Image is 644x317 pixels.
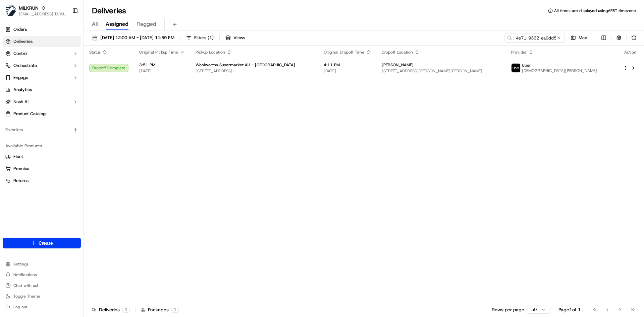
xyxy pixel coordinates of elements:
button: Settings [3,259,81,269]
input: Type to search [504,33,565,43]
span: Engage [13,75,28,81]
button: Chat with us! [3,281,81,290]
span: Notifications [13,272,37,278]
span: Status [89,50,101,55]
div: Available Products [3,141,81,151]
span: Product Catalog [13,111,46,117]
span: Provider [511,50,527,55]
button: Views [222,33,248,43]
h1: Deliveries [92,5,126,16]
span: [DATE] 12:00 AM - [DATE] 11:59 PM [100,35,174,41]
button: Refresh [629,33,639,43]
button: Fleet [3,151,81,162]
span: All times are displayed using AEST timezone [554,8,636,13]
button: MILKRUN [19,5,39,11]
button: Filters(1) [183,33,217,43]
div: 1 [122,307,130,313]
button: Map [568,33,590,43]
span: Filters [194,35,214,41]
button: MILKRUNMILKRUN[EMAIL_ADDRESS][DOMAIN_NAME] [3,3,69,19]
span: All [92,20,98,28]
span: Deliveries [13,38,33,45]
p: Rows per page [492,306,524,313]
span: Nash AI [13,99,29,105]
span: Analytics [13,87,32,93]
button: [EMAIL_ADDRESS][DOMAIN_NAME] [19,11,67,17]
a: Deliveries [3,36,81,47]
button: Returns [3,175,81,186]
span: Log out [13,304,27,310]
button: Engage [3,72,81,83]
span: Promise [13,166,29,172]
span: 3:51 PM [139,62,185,68]
span: Pickup Location [196,50,225,55]
span: Returns [13,178,29,184]
span: [STREET_ADDRESS][PERSON_NAME][PERSON_NAME] [382,68,500,74]
a: Promise [5,166,78,172]
button: Orchestrate [3,60,81,71]
button: Log out [3,302,81,312]
span: [PERSON_NAME] [382,62,414,68]
span: ( 1 ) [208,35,214,41]
img: MILKRUN [5,5,16,16]
span: Uber [522,63,531,68]
div: Packages [141,306,179,313]
button: Control [3,48,81,59]
span: [DEMOGRAPHIC_DATA][PERSON_NAME] [522,68,597,73]
a: Returns [5,178,78,184]
a: Orders [3,24,81,35]
a: Analytics [3,84,81,95]
a: Product Catalog [3,108,81,119]
span: Orchestrate [13,63,37,69]
span: Views [233,35,245,41]
span: Woolworths Supermarket AU - [GEOGRAPHIC_DATA] [196,62,295,68]
span: [STREET_ADDRESS] [196,68,313,74]
div: Action [623,50,637,55]
span: Flagged [137,20,156,28]
div: Favorites [3,125,81,135]
span: Orders [13,26,27,32]
span: Dropoff Location [382,50,413,55]
span: Fleet [13,154,23,160]
span: Control [13,51,28,57]
div: Deliveries [92,306,130,313]
button: Promise [3,163,81,174]
span: [DATE] [324,68,371,74]
a: Fleet [5,154,78,160]
div: 1 [171,307,179,313]
span: Original Dropoff Time [324,50,364,55]
span: Original Pickup Time [139,50,178,55]
img: uber-new-logo.jpeg [512,64,520,72]
span: Assigned [106,20,128,28]
div: Page 1 of 1 [558,306,581,313]
span: Create [39,240,53,246]
button: Nash AI [3,96,81,107]
span: Chat with us! [13,283,38,288]
span: Map [579,35,587,41]
button: Notifications [3,270,81,280]
button: Toggle Theme [3,292,81,301]
button: [DATE] 12:00 AM - [DATE] 11:59 PM [89,33,177,43]
span: [DATE] [139,68,185,74]
span: Settings [13,261,29,267]
span: 4:11 PM [324,62,371,68]
button: Create [3,238,81,248]
span: Toggle Theme [13,294,40,299]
